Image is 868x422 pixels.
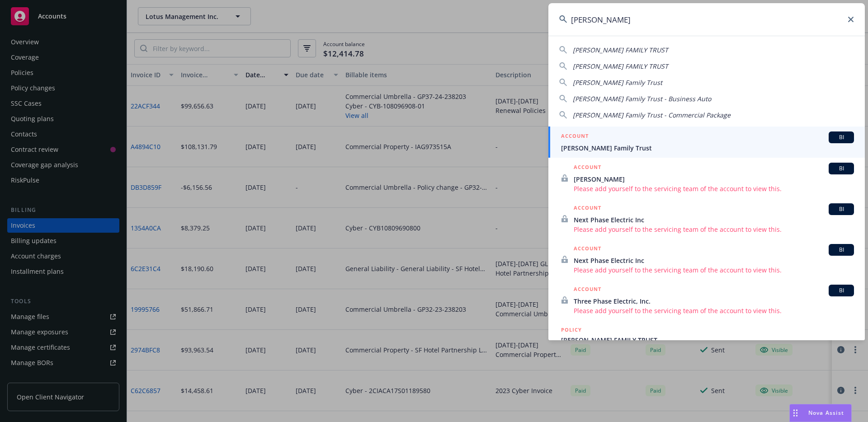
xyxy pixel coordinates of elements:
h5: ACCOUNT [574,163,601,173]
span: BI [832,164,850,173]
span: [PERSON_NAME] Family Trust [573,78,662,87]
span: BI [832,246,850,254]
h5: ACCOUNT [574,203,601,214]
span: Please add yourself to the servicing team of the account to view this. [574,184,854,193]
div: Drag to move [790,404,801,422]
h5: ACCOUNT [574,244,601,255]
button: Nova Assist [789,404,852,422]
span: [PERSON_NAME] Family Trust [561,143,854,153]
span: Please add yourself to the servicing team of the account to view this. [574,225,854,234]
span: Next Phase Electric Inc [574,215,854,225]
span: [PERSON_NAME] FAMILY TRUST [561,335,854,345]
input: Search... [548,3,865,36]
a: ACCOUNTBINext Phase Electric IncPlease add yourself to the servicing team of the account to view ... [548,198,865,239]
a: ACCOUNTBIThree Phase Electric, Inc.Please add yourself to the servicing team of the account to vi... [548,280,865,320]
span: Please add yourself to the servicing team of the account to view this. [574,306,854,315]
h5: ACCOUNT [561,131,589,142]
span: Next Phase Electric Inc [574,256,854,265]
span: BI [832,286,850,295]
a: ACCOUNTBI[PERSON_NAME] Family Trust [548,127,865,158]
span: Please add yourself to the servicing team of the account to view this. [574,265,854,275]
a: ACCOUNTBINext Phase Electric IncPlease add yourself to the servicing team of the account to view ... [548,239,865,280]
span: Nova Assist [808,409,844,417]
span: BI [832,205,850,213]
h5: POLICY [561,325,582,334]
h5: ACCOUNT [574,285,601,295]
span: [PERSON_NAME] Family Trust - Business Auto [573,94,711,103]
span: [PERSON_NAME] FAMILY TRUST [573,46,668,54]
a: POLICY[PERSON_NAME] FAMILY TRUST [548,320,865,359]
span: [PERSON_NAME] Family Trust - Commercial Package [573,111,731,119]
span: BI [832,133,850,141]
span: Three Phase Electric, Inc. [574,296,854,306]
a: ACCOUNTBI[PERSON_NAME]Please add yourself to the servicing team of the account to view this. [548,158,865,198]
span: [PERSON_NAME] [574,174,854,184]
span: [PERSON_NAME] FAMILY TRUST [573,62,668,70]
